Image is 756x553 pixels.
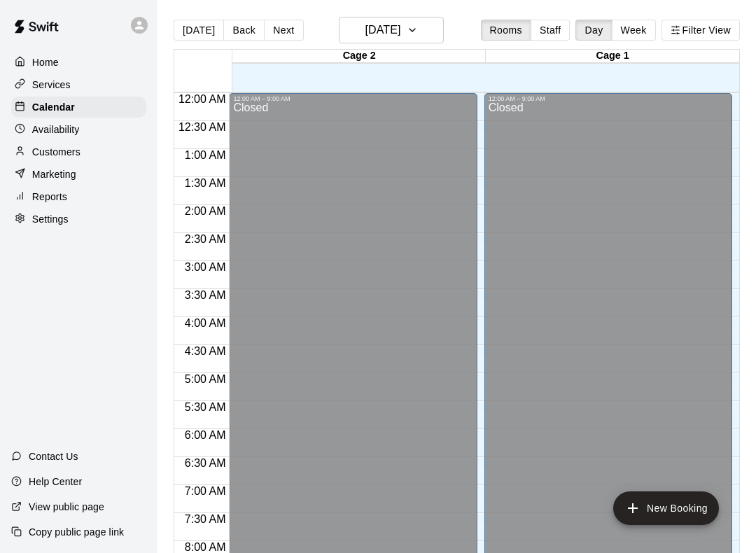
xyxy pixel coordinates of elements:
span: 6:30 AM [181,457,230,469]
span: 5:00 AM [181,373,230,385]
button: Week [612,20,656,41]
div: Cage 1 [486,50,739,63]
p: Calendar [32,100,75,114]
p: Customers [32,145,80,159]
span: 7:30 AM [181,513,230,525]
span: 2:30 AM [181,233,230,245]
p: Services [32,78,71,92]
button: Day [575,20,612,41]
a: Customers [11,141,146,162]
button: add [613,491,719,525]
p: Contact Us [29,449,78,463]
button: Next [264,20,303,41]
a: Services [11,74,146,95]
span: 3:00 AM [181,261,230,273]
p: Availability [32,122,80,136]
button: [DATE] [339,17,444,43]
span: 7:00 AM [181,485,230,497]
p: Settings [32,212,69,226]
a: Home [11,52,146,73]
span: 12:30 AM [175,121,230,133]
a: Availability [11,119,146,140]
div: 12:00 AM – 9:00 AM [233,95,472,102]
h6: [DATE] [365,20,400,40]
p: Help Center [29,475,82,489]
button: Filter View [661,20,740,41]
p: Copy public page link [29,525,124,539]
span: 4:30 AM [181,345,230,357]
span: 4:00 AM [181,317,230,329]
button: Staff [531,20,570,41]
a: Reports [11,186,146,207]
p: Home [32,55,59,69]
a: Settings [11,209,146,230]
a: Calendar [11,97,146,118]
span: 6:00 AM [181,429,230,441]
span: 1:00 AM [181,149,230,161]
a: Marketing [11,164,146,185]
button: Back [223,20,265,41]
button: [DATE] [174,20,224,41]
div: 12:00 AM – 9:00 AM [489,95,728,102]
span: 3:30 AM [181,289,230,301]
span: 2:00 AM [181,205,230,217]
span: 12:00 AM [175,93,230,105]
span: 8:00 AM [181,541,230,553]
span: 1:30 AM [181,177,230,189]
p: Marketing [32,167,76,181]
button: Rooms [481,20,531,41]
div: Cage 2 [232,50,486,63]
span: 5:30 AM [181,401,230,413]
p: View public page [29,500,104,514]
p: Reports [32,190,67,204]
